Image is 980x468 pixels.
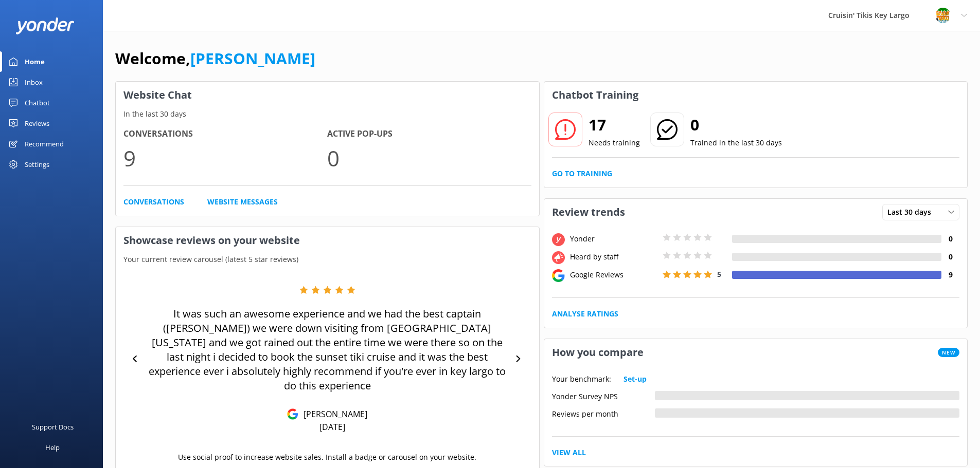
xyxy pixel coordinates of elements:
[327,127,531,141] h4: Active Pop-ups
[544,199,633,226] h3: Review trends
[116,254,539,265] p: Your current review carousel (latest 5 star reviews)
[717,269,721,279] span: 5
[25,134,64,154] div: Recommend
[935,8,951,23] img: 731-1753307675.png
[25,113,49,134] div: Reviews
[287,408,298,420] img: Google Reviews
[116,227,539,254] h3: Showcase reviews on your website
[552,408,655,418] div: Reviews per month
[144,307,511,393] p: It was such an awesome experience and we had the best captain ([PERSON_NAME]) we were down visiti...
[690,137,782,148] p: Trained in the last 30 days
[552,391,655,400] div: Yonder Survey NPS
[567,251,660,263] div: Heard by staff
[552,447,586,458] a: View All
[116,82,539,108] h3: Website Chat
[123,141,327,175] p: 9
[178,452,476,463] p: Use social proof to increase website sales. Install a badge or carousel on your website.
[887,207,937,218] span: Last 30 days
[15,17,75,34] img: yonder-white-logo.png
[567,269,660,280] div: Google Reviews
[115,46,315,71] h1: Welcome,
[207,196,278,208] a: Website Messages
[552,308,618,320] a: Analyse Ratings
[298,408,367,420] p: [PERSON_NAME]
[190,48,315,69] a: [PERSON_NAME]
[552,168,612,179] a: Go to Training
[623,373,647,385] a: Set-up
[589,137,640,148] p: Needs training
[544,339,651,366] h3: How you compare
[123,127,327,141] h4: Conversations
[544,82,646,108] h3: Chatbot Training
[327,141,531,175] p: 0
[938,348,959,357] span: New
[690,113,782,137] h2: 0
[25,154,49,175] div: Settings
[25,72,43,92] div: Inbox
[45,437,60,458] div: Help
[941,269,959,280] h4: 9
[567,233,660,245] div: Yonder
[116,108,539,120] p: In the last 30 days
[552,373,611,385] p: Your benchmark:
[589,113,640,137] h2: 17
[25,51,45,72] div: Home
[941,251,959,263] h4: 0
[319,421,345,433] p: [DATE]
[25,92,50,113] div: Chatbot
[941,233,959,245] h4: 0
[32,417,74,437] div: Support Docs
[123,196,184,208] a: Conversations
